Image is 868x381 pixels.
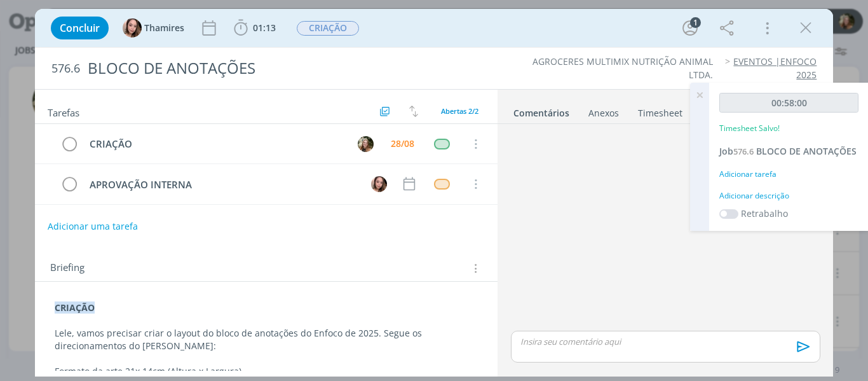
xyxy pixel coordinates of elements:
[356,134,375,153] button: L
[513,101,570,120] a: Comentários
[409,106,418,117] img: arrow-down-up.svg
[83,53,492,84] div: BLOCO DE ANOTAÇÕES
[588,107,619,120] div: Anexos
[123,18,184,38] button: TThamires
[55,301,95,314] strong: CRIAÇÃO
[371,176,387,192] img: T
[733,146,754,157] span: 576.6
[50,260,85,277] span: Briefing
[48,104,79,119] span: Tarefas
[55,365,478,378] p: Formato da arte 21x 14cm (Altura x Largura)
[123,18,142,38] img: T
[369,174,388,193] button: T
[733,55,817,80] a: EVENTOS |ENFOCO 2025
[680,18,700,38] button: 1
[532,55,713,80] a: AGROCERES MULTIMIX NUTRIÇÃO ANIMAL LTDA.
[741,207,788,220] label: Retrabalho
[719,190,858,202] div: Adicionar descrição
[690,17,701,28] div: 1
[51,62,80,76] span: 576.6
[391,139,414,148] div: 28/08
[441,106,478,116] span: Abertas 2/2
[51,17,109,39] button: Concluir
[60,23,100,33] span: Concluir
[296,20,360,36] button: CRIAÇÃO
[35,9,834,377] div: dialog
[231,18,279,38] button: 01:13
[144,24,184,32] span: Thamires
[637,101,683,120] a: Timesheet
[719,169,858,180] div: Adicionar tarefa
[253,22,276,34] span: 01:13
[47,215,139,238] button: Adicionar uma tarefa
[358,136,374,152] img: L
[719,123,780,134] p: Timesheet Salvo!
[756,145,857,157] span: BLOCO DE ANOTAÇÕES
[85,136,346,152] div: CRIAÇÃO
[55,327,478,352] p: Lele, vamos precisar criar o layout do bloco de anotações do Enfoco de 2025. Segue os direcioname...
[719,145,857,157] a: Job576.6BLOCO DE ANOTAÇÕES
[297,21,359,36] span: CRIAÇÃO
[85,177,360,193] div: APROVAÇÃO INTERNA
